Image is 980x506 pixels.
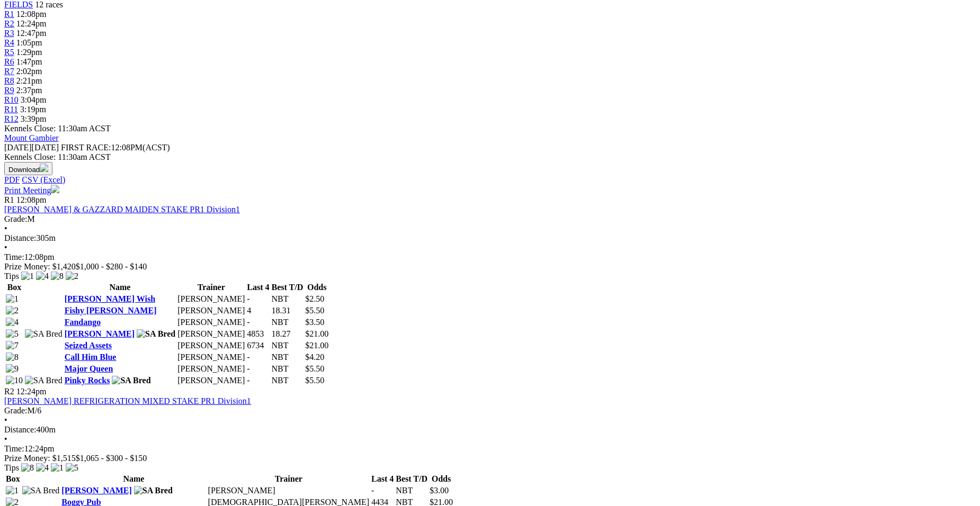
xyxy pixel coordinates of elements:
[76,262,147,271] span: $1,000 - $280 - $140
[246,364,270,374] td: -
[4,86,14,95] span: R9
[246,352,270,363] td: -
[4,143,59,152] span: [DATE]
[16,86,42,95] span: 2:37pm
[16,57,42,66] span: 1:47pm
[271,340,304,351] td: NBT
[65,341,112,350] a: Seized Assets
[25,329,63,339] img: SA Bred
[6,329,19,339] img: 5
[16,76,42,85] span: 2:21pm
[22,175,65,184] a: CSV (Excel)
[4,425,36,434] span: Distance:
[371,485,394,496] td: -
[21,463,34,473] img: 8
[305,282,329,293] th: Odds
[246,329,270,339] td: 4853
[6,364,19,374] img: 9
[271,352,304,363] td: NBT
[177,305,245,316] td: [PERSON_NAME]
[22,486,60,495] img: SA Bred
[177,294,245,304] td: [PERSON_NAME]
[4,67,14,76] a: R7
[4,425,976,435] div: 400m
[4,205,240,214] a: [PERSON_NAME] & GAZZARD MAIDEN STAKE PR1 Division1
[65,364,113,373] a: Major Queen
[4,272,19,281] span: Tips
[137,329,175,339] img: SA Bred
[177,364,245,374] td: [PERSON_NAME]
[6,376,23,385] img: 10
[305,376,324,385] span: $5.50
[4,95,19,104] span: R10
[65,294,155,303] a: [PERSON_NAME] Wish
[134,486,173,495] img: SA Bred
[246,317,270,328] td: -
[4,76,14,85] a: R8
[305,353,324,362] span: $4.20
[4,243,7,252] span: •
[305,329,328,338] span: $21.00
[4,48,14,57] span: R5
[208,474,370,484] th: Trainer
[66,463,78,473] img: 5
[4,214,976,224] div: M
[36,272,49,281] img: 4
[66,272,78,281] img: 2
[4,252,24,261] span: Time:
[16,48,42,57] span: 1:29pm
[6,318,19,327] img: 4
[20,105,46,114] span: 3:19pm
[112,376,150,385] img: SA Bred
[4,57,14,66] a: R6
[305,306,324,315] span: $5.50
[65,353,117,362] a: Call Him Blue
[4,19,14,28] a: R2
[40,164,48,172] img: download.svg
[51,185,59,193] img: printer.svg
[21,272,34,281] img: 1
[21,114,47,123] span: 3:39pm
[305,364,324,373] span: $5.50
[271,282,304,293] th: Best T/D
[6,474,20,483] span: Box
[65,318,101,327] a: Fandango
[177,352,245,363] td: [PERSON_NAME]
[4,114,19,123] span: R12
[6,294,19,304] img: 1
[6,341,19,350] img: 7
[6,306,19,315] img: 2
[16,38,42,47] span: 1:05pm
[177,375,245,386] td: [PERSON_NAME]
[16,29,47,38] span: 12:47pm
[246,282,270,293] th: Last 4
[246,294,270,304] td: -
[4,124,111,133] span: Kennels Close: 11:30am ACST
[16,19,47,28] span: 12:24pm
[65,376,110,385] a: Pinky Rocks
[305,294,324,303] span: $2.50
[177,317,245,328] td: [PERSON_NAME]
[4,262,976,272] div: Prize Money: $1,420
[76,454,147,463] span: $1,065 - $300 - $150
[16,67,42,76] span: 2:02pm
[4,38,14,47] a: R4
[395,485,428,496] td: NBT
[4,175,20,184] a: PDF
[16,195,47,204] span: 12:08pm
[4,29,14,38] span: R3
[4,105,18,114] a: R11
[371,474,394,484] th: Last 4
[177,340,245,351] td: [PERSON_NAME]
[271,305,304,316] td: 18.31
[395,474,428,484] th: Best T/D
[6,486,19,495] img: 1
[4,214,28,223] span: Grade:
[246,340,270,351] td: 6734
[305,341,328,350] span: $21.00
[4,387,14,396] span: R2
